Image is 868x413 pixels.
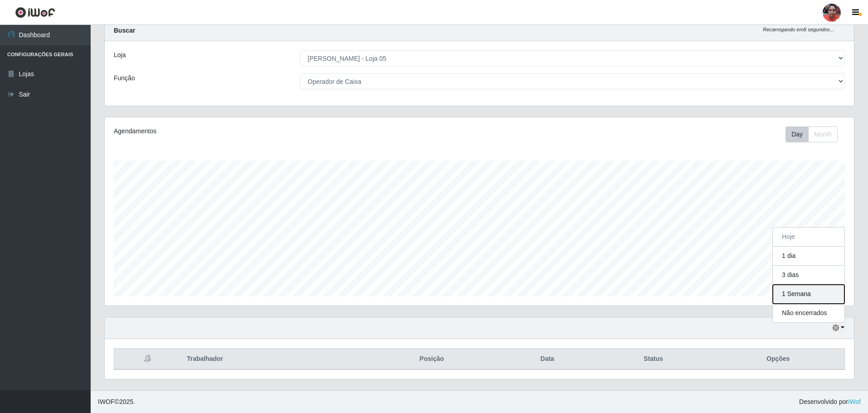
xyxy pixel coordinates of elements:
[114,27,135,34] strong: Buscar
[808,126,838,142] button: Month
[799,397,861,407] span: Desenvolvido por
[181,349,364,370] th: Trabalhador
[773,228,844,247] button: Hoje
[773,247,844,266] button: 1 dia
[595,349,712,370] th: Status
[114,50,126,60] label: Loja
[773,266,844,285] button: 3 dias
[98,397,135,407] span: © 2025 .
[763,27,834,32] i: Recarregando em 8 segundos...
[786,126,809,142] button: Day
[364,349,499,370] th: Posição
[773,304,844,322] button: Não encerrados
[98,398,115,405] span: IWOF
[15,7,55,18] img: CoreUI Logo
[848,398,861,405] a: iWof
[500,349,595,370] th: Data
[114,126,411,136] div: Agendamentos
[786,126,838,142] div: First group
[114,73,135,83] label: Função
[712,349,844,370] th: Opções
[786,126,845,142] div: Toolbar with button groups
[773,285,844,304] button: 1 Semana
